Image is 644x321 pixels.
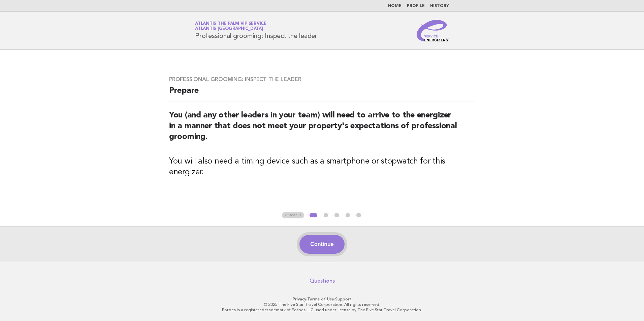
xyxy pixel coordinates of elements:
a: Terms of Use [307,297,334,301]
a: Privacy [293,297,306,301]
span: Atlantis [GEOGRAPHIC_DATA] [195,27,263,31]
h2: You (and any other leaders in your team) will need to arrive to the energizer in a manner that do... [169,110,475,148]
p: © 2025 The Five Star Travel Corporation. All rights reserved. [116,302,528,307]
h1: Professional grooming: Inspect the leader [195,22,317,39]
a: Profile [407,4,425,8]
button: 1 [309,212,318,219]
h3: Professional grooming: Inspect the leader [169,76,475,83]
a: History [430,4,449,8]
h2: Prepare [169,85,475,102]
p: Forbes is a registered trademark of Forbes LLC used under license by The Five Star Travel Corpora... [116,307,528,313]
img: Service Energizers [417,20,449,41]
a: Home [388,4,401,8]
a: Support [335,297,352,301]
h3: You will also need a timing device such as a smartphone or stopwatch for this energizer. [169,156,475,178]
p: · · [116,296,528,302]
button: Continue [299,235,344,254]
a: Questions [310,278,335,284]
a: Atlantis The Palm VIP ServiceAtlantis [GEOGRAPHIC_DATA] [195,22,266,31]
